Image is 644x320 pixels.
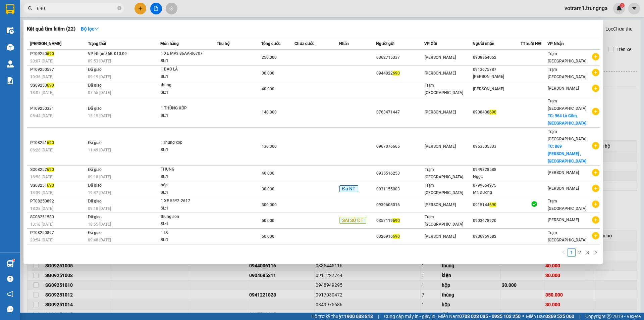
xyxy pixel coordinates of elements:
span: [PERSON_NAME] [425,110,456,115]
div: 1 THÙNG XỐP [161,105,211,112]
span: Đã giao [88,199,102,203]
div: hộp [161,182,211,189]
span: 690 [489,110,496,115]
div: 0935516253 [376,170,424,177]
span: [PERSON_NAME] [548,218,579,222]
span: right [594,250,598,254]
span: Người gửi [376,41,394,46]
span: plus-circle [592,232,599,239]
span: Món hàng [160,41,179,46]
div: 0908864052 [473,54,521,61]
span: Đã giao [88,106,102,111]
span: Trạm [GEOGRAPHIC_DATA] [425,215,463,227]
div: SL: 1 [161,221,211,228]
span: [PERSON_NAME] [548,170,579,175]
span: Trạm [GEOGRAPHIC_DATA] [548,230,586,242]
span: plus-circle [592,216,599,224]
img: logo-vxr [6,4,14,14]
span: Chưa cước [294,41,314,46]
div: SG08251580 [30,214,86,221]
span: TT xuất HĐ [521,41,541,46]
span: Trạm [GEOGRAPHIC_DATA] [425,167,463,179]
span: VP Nhận 86B-010.09 [88,51,127,56]
div: PT09250331 [30,105,86,112]
div: 0949828588 [473,166,521,173]
span: 20:07 [DATE] [30,59,53,63]
div: [PERSON_NAME] [473,86,521,93]
span: 40.000 [262,171,274,176]
li: 3 [584,248,592,257]
div: SL: 1 [161,205,211,212]
span: Đã NT [339,185,358,192]
img: solution-icon [7,77,14,84]
span: Trạm [GEOGRAPHIC_DATA] [548,199,586,211]
div: 0944022 [376,70,424,77]
span: 15:15 [DATE] [88,113,111,118]
span: Đã giao [88,140,102,145]
span: 690 [393,71,400,76]
div: 0908438 [473,109,521,116]
span: [PERSON_NAME] [548,186,579,191]
span: 250.000 [262,55,277,60]
span: 130.000 [262,144,277,149]
span: 18:58 [DATE] [30,175,53,179]
div: PT08250892 [30,198,86,205]
span: [PERSON_NAME] [425,71,456,76]
div: 0903678920 [473,217,521,224]
div: 0939608016 [376,201,424,209]
span: 09:18 [DATE] [88,175,111,179]
span: 09:48 [DATE] [88,238,111,242]
span: Tổng cước [261,41,280,46]
span: plus-circle [592,108,599,115]
li: Next Page [592,248,600,257]
div: 0763471447 [376,109,424,116]
div: 0915144 [473,201,521,209]
span: Trạm [GEOGRAPHIC_DATA] [425,183,463,195]
button: Bộ lọcdown [75,24,104,34]
span: 08:44 [DATE] [30,113,53,118]
img: warehouse-icon [7,60,14,67]
span: 09:19 [DATE] [88,75,111,79]
div: thung son [161,213,211,221]
strong: Bộ lọc [81,26,99,32]
li: 1 [568,248,576,257]
span: SAI SỐ ĐT [339,217,366,224]
span: Trạm [GEOGRAPHIC_DATA] [548,129,586,141]
div: 0931155003 [376,186,424,193]
div: 0799654975 [473,182,521,189]
span: 20:54 [DATE] [30,238,53,242]
div: SG08251 [30,182,86,189]
a: 3 [584,249,591,256]
span: Nhãn [339,41,349,46]
span: 690 [47,140,54,145]
span: 690 [47,83,54,88]
span: 09:18 [DATE] [88,206,111,211]
button: right [592,248,600,257]
span: [PERSON_NAME] [425,55,456,60]
div: 1 XE MÁY 86AA-06707 [161,50,211,57]
span: 690 [47,51,54,56]
span: [PERSON_NAME] [425,234,456,239]
span: close-circle [117,5,121,12]
span: plus-circle [592,169,599,176]
div: Mr. Dương [473,189,521,196]
span: 13:18 [DATE] [30,222,53,227]
span: plus-circle [592,200,599,208]
span: 18:28 [DATE] [30,206,53,211]
a: 1 [568,249,575,256]
span: VP Gửi [424,41,437,46]
div: 1 XE 55Y2-2617 [161,197,211,205]
span: Thu hộ [217,41,229,46]
div: 0936959582 [473,233,521,240]
span: Đã giao [88,183,102,188]
span: plus-circle [592,69,599,76]
span: Trạm [GEOGRAPHIC_DATA] [548,67,586,79]
div: PT08251 [30,139,86,146]
span: 06:26 [DATE] [30,148,53,152]
div: SL: 1 [161,89,211,96]
div: SL: 1 [161,173,211,181]
span: 09:53 [DATE] [88,59,111,63]
div: SL: 1 [161,236,211,244]
div: 0362715337 [376,54,424,61]
span: search [28,6,33,11]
